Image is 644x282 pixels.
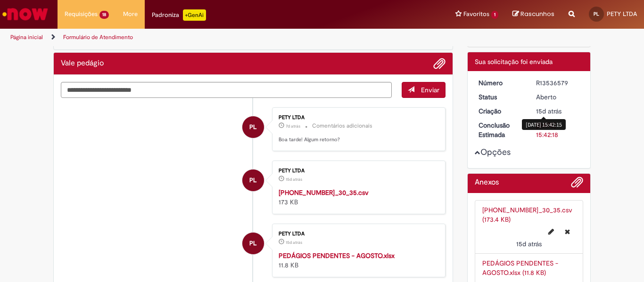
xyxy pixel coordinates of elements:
[279,115,436,121] div: PETY LTDA
[463,9,489,19] span: Favoritos
[516,240,542,248] time: 15/09/2025 15:41:13
[249,169,256,192] span: PL
[242,116,264,138] div: PETY LTDA
[402,82,446,98] button: Enviar
[123,9,138,19] span: More
[312,122,372,130] small: Comentários adicionais
[522,119,566,130] div: [DATE] 15:42:15
[286,240,302,245] time: 15/09/2025 15:41:13
[286,177,302,182] time: 15/09/2025 15:41:13
[536,107,561,115] span: 15d atrás
[536,78,580,88] div: R13536579
[471,106,529,116] dt: Criação
[10,33,43,41] a: Página inicial
[286,177,302,182] span: 15d atrás
[1,5,50,24] img: ServiceNow
[594,11,599,17] span: PL
[482,206,572,224] a: [PHONE_NUMBER]_30_35.csv (173.4 KB)
[286,123,300,129] time: 23/09/2025 15:27:08
[607,10,637,18] span: PETY LTDA
[543,224,560,239] button: Editar nome de arquivo 2025-09-15-15_30_35.csv
[471,92,529,102] dt: Status
[482,259,558,277] a: PEDÁGIOS PENDENTES - AGOSTO.xlsx (11.8 KB)
[279,251,436,270] div: 11.8 KB
[249,116,256,138] span: PL
[471,121,529,139] dt: Conclusão Estimada
[421,86,439,94] span: Enviar
[61,82,392,98] textarea: Digite sua mensagem aqui...
[516,240,542,248] span: 15d atrás
[279,251,395,260] a: PEDÁGIOS PENDENTES - AGOSTO.xlsx
[242,233,264,254] div: PETY LTDA
[286,123,300,129] span: 7d atrás
[475,178,499,187] h2: Anexos
[279,231,436,237] div: PETY LTDA
[63,33,133,41] a: Formulário de Atendimento
[433,57,446,70] button: Adicionar anexos
[279,136,436,144] p: Boa tarde! Algum retorno?
[559,224,576,239] button: Excluir 2025-09-15-15_30_35.csv
[536,92,580,102] div: Aberto
[279,168,436,174] div: PETY LTDA
[249,232,256,255] span: PL
[61,59,104,68] h2: Vale pedágio Histórico de tíquete
[571,176,583,193] button: Adicionar anexos
[512,10,554,19] a: Rascunhos
[471,78,529,88] dt: Número
[286,240,302,245] span: 15d atrás
[279,188,369,197] a: [PHONE_NUMBER]_30_35.csv
[475,57,553,66] span: Sua solicitação foi enviada
[65,9,98,19] span: Requisições
[279,188,436,207] div: 173 KB
[536,106,580,116] div: 15/09/2025 15:42:15
[183,9,206,21] p: +GenAi
[152,9,206,21] div: Padroniza
[99,11,109,19] span: 18
[491,11,498,19] span: 1
[242,169,264,191] div: PETY LTDA
[7,29,422,46] ul: Trilhas de página
[520,9,554,18] span: Rascunhos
